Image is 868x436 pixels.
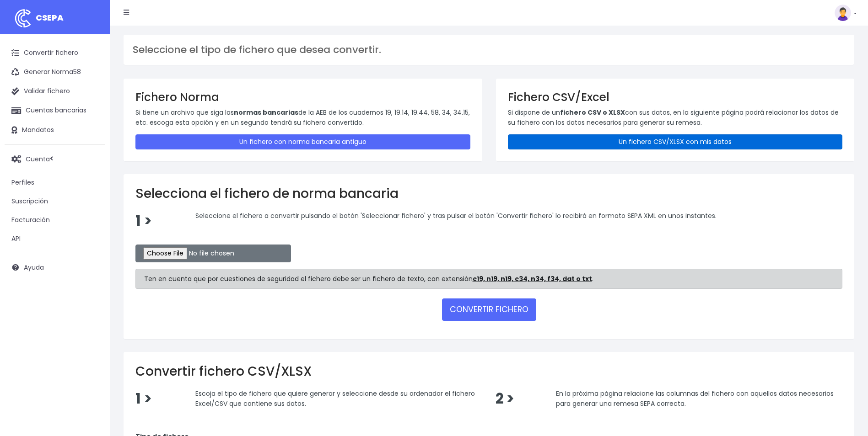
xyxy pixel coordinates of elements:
[5,101,105,120] a: Cuentas bancarias
[135,90,470,104] h3: Fichero Norma
[135,364,842,379] h2: Convertir fichero CSV/XLSX
[195,211,717,220] span: Seleccione el fichero a convertir pulsando el botón 'Seleccionar fichero' y tras pulsar el botón ...
[442,298,536,320] button: CONVERTIR FICHERO
[135,389,152,409] span: 1 >
[5,229,105,248] a: API
[508,90,843,104] h3: Fichero CSV/Excel
[5,43,105,63] a: Convertir fichero
[135,107,470,128] p: Si tiene un archivo que siga las de la AEB de los cuadernos 19, 19.14, 19.44, 58, 34, 34.15, etc....
[835,5,851,21] img: profile
[135,211,152,231] span: 1 >
[5,82,105,101] a: Validar fichero
[11,7,34,30] img: logo
[508,107,843,128] p: Si dispone de un con sus datos, en la siguiente página podrá relacionar los datos de su fichero c...
[133,44,845,56] h3: Seleccione el tipo de fichero que desea convertir.
[5,258,105,277] a: Ayuda
[36,12,64,23] span: CSEPA
[508,134,843,149] a: Un fichero CSV/XLSX con mis datos
[5,63,105,82] a: Generar Norma58
[556,389,834,408] span: En la próxima página relacione las columnas del fichero con aquellos datos necesarios para genera...
[195,389,475,408] span: Escoja el tipo de fichero que quiere generar y seleccione desde su ordenador el fichero Excel/CSV...
[135,134,470,149] a: Un fichero con norma bancaria antiguo
[5,211,105,229] a: Facturación
[5,149,105,169] a: Cuenta
[135,186,842,202] h2: Selecciona el fichero de norma bancaria
[560,108,625,117] strong: fichero CSV o XLSX
[5,173,105,192] a: Perfiles
[5,192,105,211] a: Suscripción
[473,274,592,283] strong: c19, n19, n19, c34, n34, f34, dat o txt
[496,389,514,409] span: 2 >
[135,269,842,289] div: Ten en cuenta que por cuestiones de seguridad el fichero debe ser un fichero de texto, con extens...
[24,263,44,272] span: Ayuda
[5,121,105,140] a: Mandatos
[234,108,298,117] strong: normas bancarias
[26,154,50,163] span: Cuenta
